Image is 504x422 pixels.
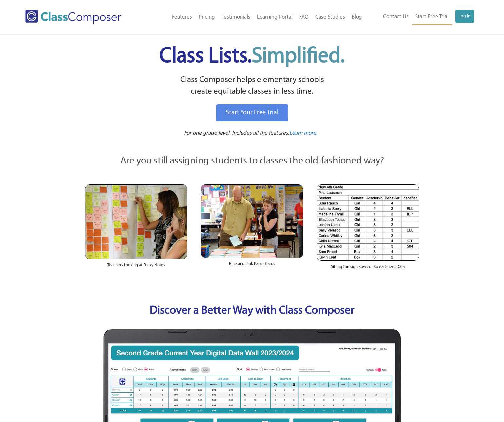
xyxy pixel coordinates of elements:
a: Start Your Free Trial [216,104,288,121]
a: Pricing [195,10,218,25]
img: Class Composer [25,10,121,24]
p: Are you still assigning students to classes the old-fashioned way? [85,154,419,168]
span: Learn more. [289,130,318,136]
span: Start Your Free Trial [226,109,279,116]
a: Learning Portal [254,10,296,25]
a: FAQ [296,10,312,25]
a: Learn more. [289,129,318,138]
a: Testimonials [218,10,254,25]
nav: Header Menu [365,10,474,25]
div: Blue and Pink Paper Cards [201,258,303,274]
p: Class Composer helps elementary schools create equitable classes in less time. [84,74,420,98]
a: Contact Us [380,10,412,24]
nav: Header Menu [144,10,365,25]
p: Discover a Better Way with Class Composer [78,303,426,319]
a: Features [169,10,195,25]
span: Simplified. [252,46,345,67]
span: Class Lists. [159,46,345,67]
span: For one grade level. Includes all the features. [184,130,289,136]
div: Teachers Looking at Sticky Notes [85,259,187,275]
img: Spreadsheets [317,184,419,261]
a: Blog [348,10,365,25]
img: Teachers Looking at Sticky Notes [85,184,187,259]
a: Case Studies [312,10,348,25]
div: Sifting Through Rows of Spreadsheet Data [317,261,419,277]
a: Start Free Trial [412,10,452,25]
img: Blue and Pink Paper Cards [201,184,303,258]
a: Log In [455,10,474,23]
